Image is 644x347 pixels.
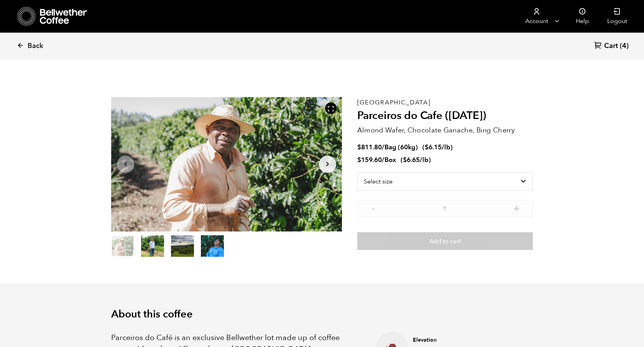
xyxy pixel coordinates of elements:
[357,155,361,164] span: $
[403,155,407,164] span: $
[420,155,429,164] span: /lb
[357,125,533,135] p: Almond Wafer, Chocolate Ganache, Bing Cherry
[425,143,429,152] span: $
[357,155,382,164] bdi: 159.60
[425,143,442,152] bdi: 6.15
[382,143,384,152] span: /
[369,204,378,212] button: -
[512,204,521,212] button: +
[403,155,420,164] bdi: 6.65
[357,232,533,250] button: Add to cart
[604,41,618,51] span: Cart
[384,155,396,164] span: Box
[422,143,453,152] span: ( )
[413,336,521,344] h4: Elevation
[442,143,450,152] span: /lb
[111,308,533,321] h2: About this coffee
[594,41,629,51] a: Cart (4)
[382,155,384,164] span: /
[357,143,382,152] bdi: 811.80
[357,143,361,152] span: $
[401,155,431,164] span: ( )
[620,41,629,51] span: (4)
[28,41,43,51] span: Back
[384,143,418,152] span: Bag (60kg)
[357,109,533,122] h2: Parceiros do Cafe ([DATE])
